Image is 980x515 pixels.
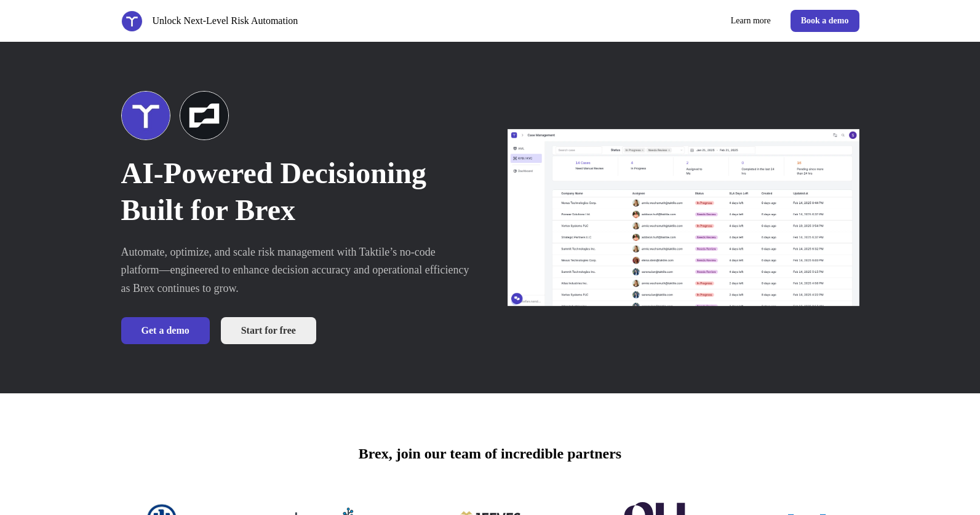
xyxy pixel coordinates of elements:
[153,14,298,28] p: Unlock Next-Level Risk Automation
[121,243,473,297] p: Automate, optimize, and scale risk management with Taktile’s no-code platform—engineered to enhan...
[121,317,210,344] button: Get a demo
[721,10,781,32] a: Learn more
[359,442,621,465] p: Brex, join our team of incredible partners
[221,317,316,344] a: Start for free
[791,10,859,32] button: Book a demo
[121,155,473,229] h1: AI-Powered Decisioning Built for Brex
